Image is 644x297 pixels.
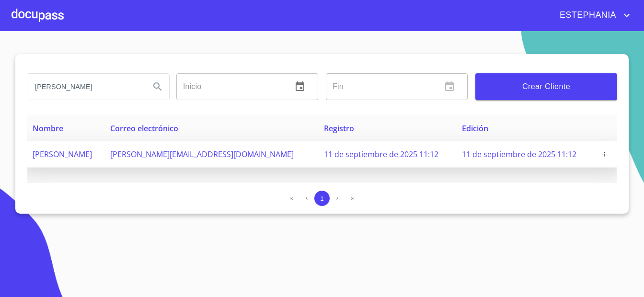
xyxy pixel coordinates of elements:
[33,149,92,160] span: [PERSON_NAME]
[33,123,63,134] span: Nombre
[475,73,617,100] button: Crear Cliente
[110,123,178,134] span: Correo electrónico
[320,195,323,202] span: 1
[462,123,488,134] span: Edición
[462,149,576,160] span: 11 de septiembre de 2025 11:12
[324,149,438,160] span: 11 de septiembre de 2025 11:12
[146,75,169,98] button: Search
[552,8,632,23] button: account of current user
[552,8,621,23] span: ESTEPHANIA
[110,149,294,160] span: [PERSON_NAME][EMAIL_ADDRESS][DOMAIN_NAME]
[314,191,330,206] button: 1
[324,123,354,134] span: Registro
[27,74,142,100] input: search
[483,80,609,93] span: Crear Cliente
